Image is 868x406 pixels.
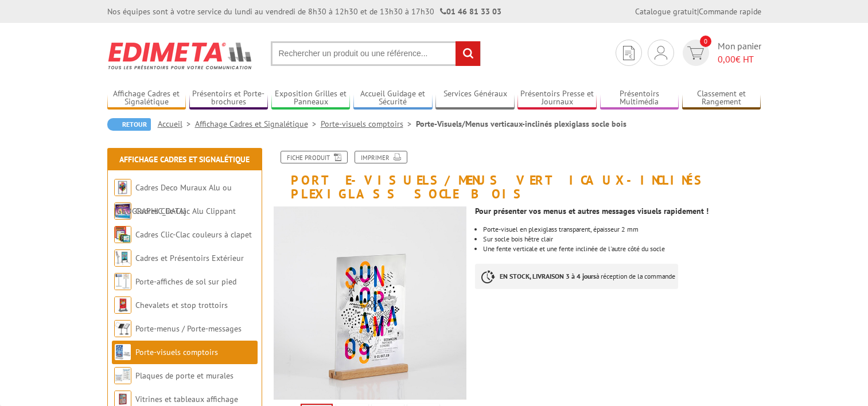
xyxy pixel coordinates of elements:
img: devis rapide [623,46,635,60]
img: Porte-affiches de sol sur pied [114,273,131,290]
a: Présentoirs Presse et Journaux [517,89,597,108]
img: Cadres et Présentoirs Extérieur [114,249,131,267]
img: Edimeta [107,34,254,77]
a: Accueil [158,119,195,129]
a: Services Généraux [435,89,515,108]
a: Exposition Grilles et Panneaux [271,89,351,108]
a: Vitrines et tableaux affichage [135,394,238,404]
li: Porte-Visuels/Menus verticaux-inclinés plexiglass socle bois [416,118,626,130]
img: Porte-visuels comptoirs [114,343,131,361]
a: Porte-visuels comptoirs [135,347,218,357]
a: Affichage Cadres et Signalétique [119,154,250,165]
a: Imprimer [355,151,407,163]
div: Nos équipes sont à votre service du lundi au vendredi de 8h30 à 12h30 et de 13h30 à 17h30 [107,6,501,17]
p: à réception de la commande [475,264,678,289]
img: Chevalets et stop trottoirs [114,296,131,314]
a: devis rapide 0 Mon panier 0,00€ HT [680,40,761,66]
div: | [635,6,761,17]
a: Plaques de porte et murales [135,370,233,381]
a: Retour [107,118,151,131]
img: Porte-menus / Porte-messages [114,320,131,337]
a: Classement et Rangement [682,89,761,108]
strong: EN STOCK, LIVRAISON 3 à 4 jours [500,272,596,280]
a: Porte-visuels comptoirs [321,119,416,129]
strong: 01 46 81 33 03 [440,6,501,17]
a: Commande rapide [699,6,761,17]
a: Cadres et Présentoirs Extérieur [135,253,244,263]
h1: Porte-Visuels/Menus verticaux-inclinés plexiglass socle bois [265,151,770,201]
a: Présentoirs et Porte-brochures [189,89,268,108]
a: Porte-affiches de sol sur pied [135,276,236,287]
a: Chevalets et stop trottoirs [135,300,228,310]
a: Affichage Cadres et Signalétique [195,119,321,129]
img: devis rapide [655,46,667,60]
img: Cadres Clic-Clac couleurs à clapet [114,226,131,243]
span: 0 [700,36,711,47]
span: 0,00 [718,53,735,65]
img: Plaques de porte et murales [114,367,131,384]
a: Présentoirs Multimédia [600,89,679,108]
a: Accueil Guidage et Sécurité [353,89,433,108]
li: Porte-visuel en plexiglass transparent, épaisseur 2 mm [483,226,761,233]
a: Fiche produit [281,151,348,163]
a: Porte-menus / Porte-messages [135,323,242,334]
a: Cadres Clic-Clac couleurs à clapet [135,229,252,240]
img: Cadres Deco Muraux Alu ou Bois [114,179,131,196]
li: Sur socle bois hêtre clair [483,236,761,243]
img: porte_visuel_menu_mixtes_vertical_incline_plexi_socle_bois.png [274,206,467,400]
img: devis rapide [687,46,704,60]
span: € HT [718,53,761,66]
a: Cadres Deco Muraux Alu ou [GEOGRAPHIC_DATA] [114,182,232,216]
strong: Pour présenter vos menus et autres messages visuels rapidement ! [475,206,709,216]
span: Mon panier [718,40,761,66]
input: rechercher [456,41,480,66]
input: Rechercher un produit ou une référence... [271,41,481,66]
a: Affichage Cadres et Signalétique [107,89,186,108]
li: Une fente verticale et une fente inclinée de l'autre côté du socle [483,245,761,252]
a: Cadres Clic-Clac Alu Clippant [135,206,236,216]
a: Catalogue gratuit [635,6,697,17]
